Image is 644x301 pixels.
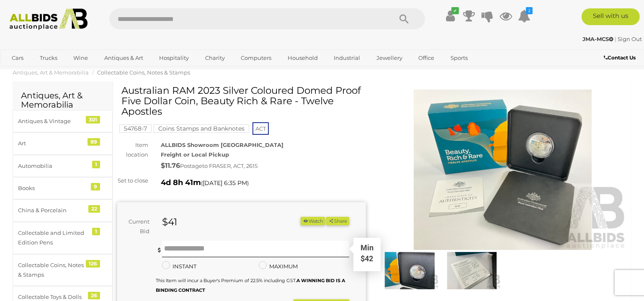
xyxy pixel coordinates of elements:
a: Industrial [328,51,366,65]
a: Books 9 [13,177,113,199]
strong: $41 [162,216,177,228]
a: 2 [518,8,531,23]
div: 126 [86,260,100,268]
span: to FRASER, ACT, 2615 [202,162,258,169]
a: Coins Stamps and Banknotes [154,125,249,132]
a: ✔ [444,8,457,23]
strong: $11.76 [161,162,180,170]
a: Art 89 [13,132,113,154]
a: JMA-MCS [582,36,615,42]
a: [GEOGRAPHIC_DATA] [6,65,77,79]
a: Sports [445,51,473,65]
span: ( ) [201,180,249,186]
a: Antiques & Art [99,51,149,65]
strong: ALLBIDS Showroom [GEOGRAPHIC_DATA] [161,141,283,148]
a: Hospitality [154,51,194,65]
a: Antiques, Art & Memorabilia [13,69,89,76]
a: Automobilia 1 [13,155,113,177]
a: Sell with us [582,8,640,25]
div: Books [18,183,87,193]
a: Collectable and Limited Edition Pens 1 [13,222,113,254]
div: Art [18,139,87,148]
a: Contact Us [604,53,638,62]
div: 26 [88,292,100,299]
a: Trucks [34,51,63,65]
li: Watch this item [301,217,325,226]
mark: 54768-7 [119,124,152,133]
label: INSTANT [162,262,196,271]
div: 9 [91,183,100,190]
div: 301 [86,116,100,123]
a: Jewellery [371,51,408,65]
mark: Coins Stamps and Banknotes [154,124,249,133]
div: Min $42 [354,242,380,270]
img: Australian RAM 2023 Silver Coloured Domed Proof Five Dollar Coin, Beauty Rich & Rare - Twelve Apo... [381,252,439,289]
a: Wine [68,51,93,65]
small: This Item will incur a Buyer's Premium of 22.5% including GST. [156,278,345,293]
div: Set to close [111,176,155,185]
a: China & Porcelain 22 [13,199,113,221]
div: 1 [92,161,100,168]
img: Australian RAM 2023 Silver Coloured Domed Proof Five Dollar Coin, Beauty Rich & Rare - Twelve Apo... [379,90,627,250]
i: ✔ [451,7,459,14]
a: 54768-7 [119,125,152,132]
a: Collectable Coins, Notes & Stamps 126 [13,254,113,286]
div: Item location [111,140,155,160]
b: Contact Us [604,54,636,61]
i: 2 [526,7,533,14]
a: Charity [200,51,230,65]
strong: 4d 8h 41m [161,178,201,187]
strong: JMA-MCS [582,36,613,42]
button: Watch [301,217,325,226]
div: Collectable and Limited Edition Pens [18,228,87,248]
div: Automobilia [18,161,87,171]
label: MAXIMUM [259,262,298,271]
a: Sign Out [618,36,642,42]
div: 22 [88,205,100,213]
div: 1 [92,228,100,235]
a: Collectable Coins, Notes & Stamps [97,69,190,76]
div: 89 [88,138,100,146]
span: ACT [252,122,269,135]
h1: Australian RAM 2023 Silver Coloured Domed Proof Five Dollar Coin, Beauty Rich & Rare - Twelve Apo... [121,85,364,117]
img: Allbids.com.au [5,8,92,30]
a: Cars [6,51,29,65]
span: | [615,36,616,42]
a: Computers [235,51,277,65]
button: Share [326,217,349,226]
h2: Antiques, Art & Memorabilia [21,91,104,109]
div: Current Bid [117,217,156,237]
div: Collectable Coins, Notes & Stamps [18,260,87,280]
a: Antiques & Vintage 301 [13,110,113,132]
img: Australian RAM 2023 Silver Coloured Domed Proof Five Dollar Coin, Beauty Rich & Rare - Twelve Apo... [443,252,501,289]
div: China & Porcelain [18,206,87,215]
div: Postage [161,160,366,172]
strong: Freight or Local Pickup [161,151,229,158]
a: Office [413,51,440,65]
button: Search [383,8,425,29]
span: [DATE] 6:35 PM [203,179,247,187]
div: Antiques & Vintage [18,116,87,126]
a: Household [282,51,323,65]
